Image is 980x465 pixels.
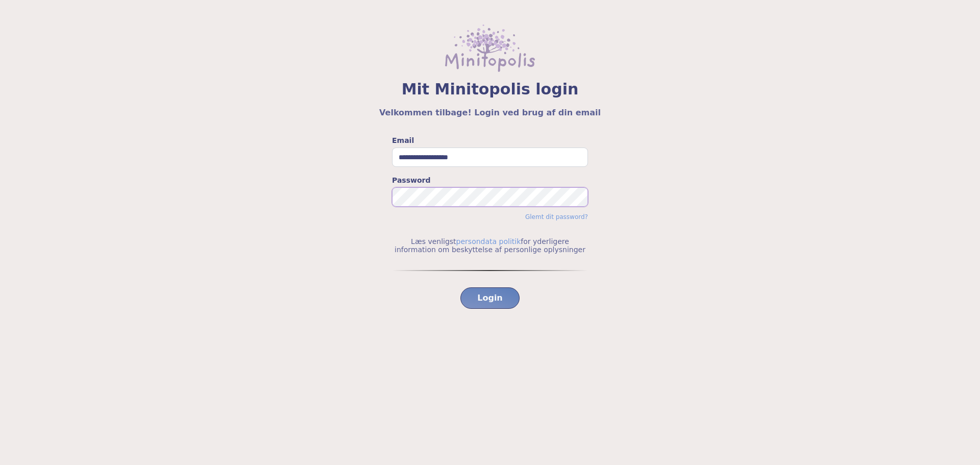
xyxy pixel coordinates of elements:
[460,287,520,309] button: Login
[392,237,588,254] p: Læs venligst for yderligere information om beskyttelse af personlige oplysninger
[525,213,588,221] a: Glemt dit password?
[477,292,503,304] span: Login
[392,135,588,145] label: Email
[392,175,588,185] label: Password
[24,80,955,99] span: Mit Minitopolis login
[456,237,521,246] a: persondata politik
[24,107,955,119] h5: Velkommen tilbage! Login ved brug af din email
